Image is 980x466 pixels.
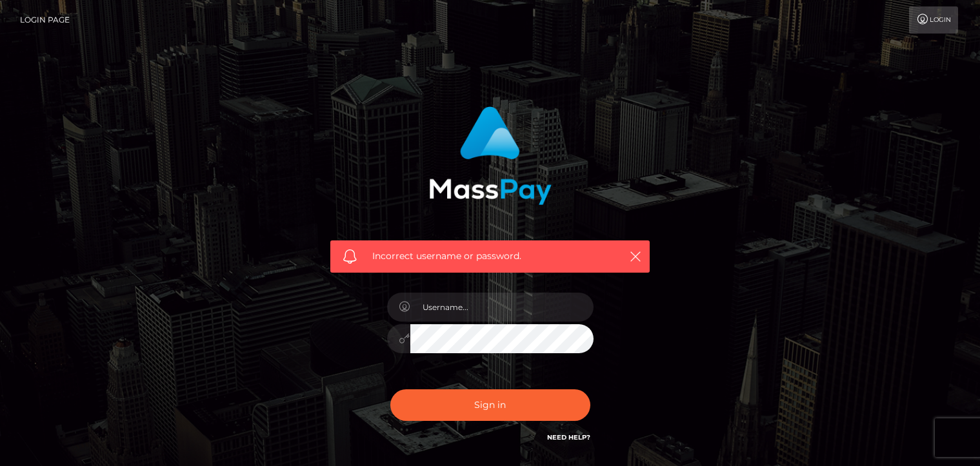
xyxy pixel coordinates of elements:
[410,293,594,322] input: Username...
[909,6,958,34] a: Login
[20,6,70,34] a: Login Page
[372,249,608,263] span: Incorrect username or password.
[390,389,590,421] button: Sign in
[429,106,552,205] img: MassPay Login
[547,433,590,442] a: Need Help?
